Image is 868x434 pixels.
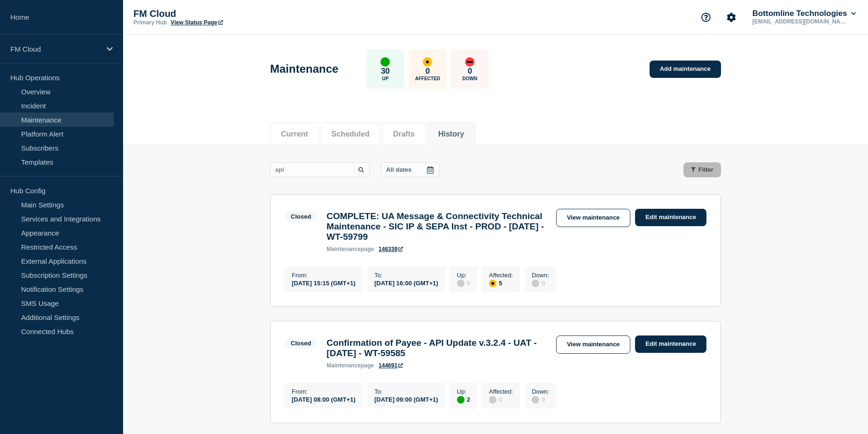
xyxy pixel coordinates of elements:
div: Closed [291,340,311,347]
p: Affected : [489,388,513,395]
input: Search maintenances [270,162,370,177]
a: View maintenance [556,335,630,354]
p: Up [382,76,388,81]
div: Closed [291,213,311,220]
p: Affected [415,76,440,81]
div: up [380,57,390,67]
div: disabled [532,280,539,287]
button: Account settings [721,8,741,27]
button: Current [281,130,308,138]
div: down [465,57,474,67]
p: Down [463,76,478,81]
div: disabled [457,280,465,287]
a: Edit maintenance [635,335,706,353]
a: View maintenance [556,209,630,227]
p: Affected : [489,272,513,279]
p: 0 [426,67,430,76]
p: All dates [386,166,411,173]
p: 0 [468,67,472,76]
p: FM Cloud [10,45,101,53]
h3: COMPLETE: UA Message & Connectivity Technical Maintenance - SIC IP & SEPA Inst - PROD - [DATE] - ... [326,211,547,242]
div: disabled [489,396,496,404]
a: Edit maintenance [635,209,706,226]
button: Drafts [393,130,415,138]
div: [DATE] 09:00 (GMT+1) [374,395,438,403]
p: page [326,246,374,252]
p: To : [374,272,438,279]
h3: Confirmation of Payee - API Update v.3.2.4 - UAT - [DATE] - WT-59585 [326,338,547,358]
button: Filter [683,162,721,177]
a: View Status Page [170,19,223,26]
a: Add maintenance [650,61,721,78]
a: 146339 [379,246,403,252]
p: page [326,362,374,369]
div: 5 [489,279,513,287]
p: From : [292,272,356,279]
button: Scheduled [332,130,370,138]
p: Primary Hub [133,19,167,26]
p: Down : [532,388,549,395]
p: FM Cloud [133,8,321,19]
a: 144691 [379,362,403,369]
p: From : [292,388,356,395]
button: History [438,130,464,138]
div: 0 [457,279,470,287]
div: [DATE] 08:00 (GMT+1) [292,395,356,403]
p: Up : [457,388,470,395]
div: 0 [532,395,549,404]
button: Bottomline Technologies [751,9,858,18]
p: To : [374,388,438,395]
p: Up : [457,272,470,279]
p: 30 [381,67,390,76]
div: 0 [532,279,549,287]
div: affected [489,280,496,287]
p: [EMAIL_ADDRESS][DOMAIN_NAME] [751,18,848,25]
button: Support [696,8,716,27]
div: 0 [489,395,513,404]
h1: Maintenance [270,62,338,76]
div: up [457,396,465,404]
div: affected [423,57,432,67]
span: maintenance [326,362,361,369]
div: disabled [532,396,539,404]
span: Filter [698,166,713,173]
button: All dates [381,162,439,177]
div: 2 [457,395,470,404]
span: maintenance [326,246,361,252]
div: [DATE] 15:15 (GMT+1) [292,279,356,287]
div: [DATE] 16:00 (GMT+1) [374,279,438,287]
p: Down : [532,272,549,279]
